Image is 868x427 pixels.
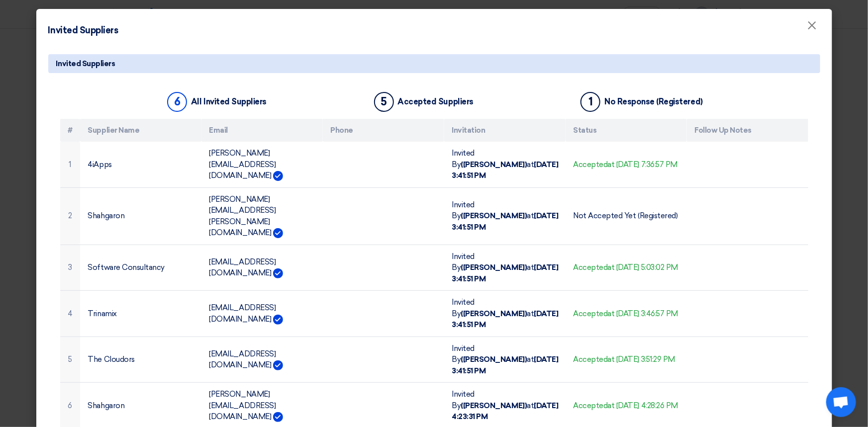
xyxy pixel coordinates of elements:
[799,16,825,36] button: Close
[60,291,80,337] td: 4
[201,245,323,291] td: [EMAIL_ADDRESS][DOMAIN_NAME]
[60,142,80,187] td: 1
[80,142,201,187] td: 4iApps
[201,337,323,383] td: [EMAIL_ADDRESS][DOMAIN_NAME]
[608,160,677,169] span: at [DATE] 7:36:57 PM
[273,315,283,325] img: Verified Account
[201,142,323,187] td: [PERSON_NAME][EMAIL_ADDRESS][DOMAIN_NAME]
[608,263,678,272] span: at [DATE] 5:03:02 PM
[60,119,80,142] th: #
[452,200,559,232] span: Invited By at
[201,119,323,142] th: Email
[452,344,559,375] span: Invited By at
[574,159,679,171] div: Accepted
[461,309,527,318] b: ([PERSON_NAME])
[580,92,600,112] div: 1
[452,263,559,283] b: [DATE] 3:41:51 PM
[826,387,856,417] a: Open chat
[608,355,675,364] span: at [DATE] 3:51:29 PM
[687,119,808,142] th: Follow Up Notes
[604,97,702,106] div: No Response (Registered)
[444,119,566,142] th: Invitation
[807,18,817,38] span: ×
[452,355,559,375] b: [DATE] 3:41:51 PM
[374,92,394,112] div: 5
[80,245,201,291] td: Software Consultancy
[452,298,559,329] span: Invited By at
[201,291,323,337] td: [EMAIL_ADDRESS][DOMAIN_NAME]
[574,210,679,222] div: Not Accepted Yet (Registered)
[191,97,267,106] div: All Invited Suppliers
[461,211,527,220] b: ([PERSON_NAME])
[452,401,559,422] b: [DATE] 4:23:31 PM
[167,92,187,112] div: 6
[60,245,80,291] td: 3
[80,187,201,245] td: Shahgaron
[608,401,678,410] span: at [DATE] 4:28:26 PM
[80,291,201,337] td: Trinamix
[461,401,527,410] b: ([PERSON_NAME])
[574,400,679,412] div: Accepted
[461,160,527,169] b: ([PERSON_NAME])
[273,412,283,422] img: Verified Account
[201,187,323,245] td: [PERSON_NAME][EMAIL_ADDRESS][PERSON_NAME][DOMAIN_NAME]
[80,119,201,142] th: Supplier Name
[48,24,118,37] h4: Invited Suppliers
[323,119,444,142] th: Phone
[461,355,527,364] b: ([PERSON_NAME])
[461,263,527,272] b: ([PERSON_NAME])
[273,268,283,278] img: Verified Account
[80,337,201,383] td: The Cloudors
[452,252,559,283] span: Invited By at
[273,360,283,370] img: Verified Account
[452,390,559,421] span: Invited By at
[273,171,283,181] img: Verified Account
[398,97,474,106] div: Accepted Suppliers
[56,58,115,69] span: Invited Suppliers
[60,337,80,383] td: 5
[574,262,679,273] div: Accepted
[574,354,679,365] div: Accepted
[452,211,559,232] b: [DATE] 3:41:51 PM
[452,149,559,180] span: Invited By at
[60,187,80,245] td: 2
[608,309,678,318] span: at [DATE] 3:46:57 PM
[566,119,687,142] th: Status
[574,308,679,320] div: Accepted
[452,160,559,180] b: [DATE] 3:41:51 PM
[452,309,559,330] b: [DATE] 3:41:51 PM
[273,228,283,238] img: Verified Account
